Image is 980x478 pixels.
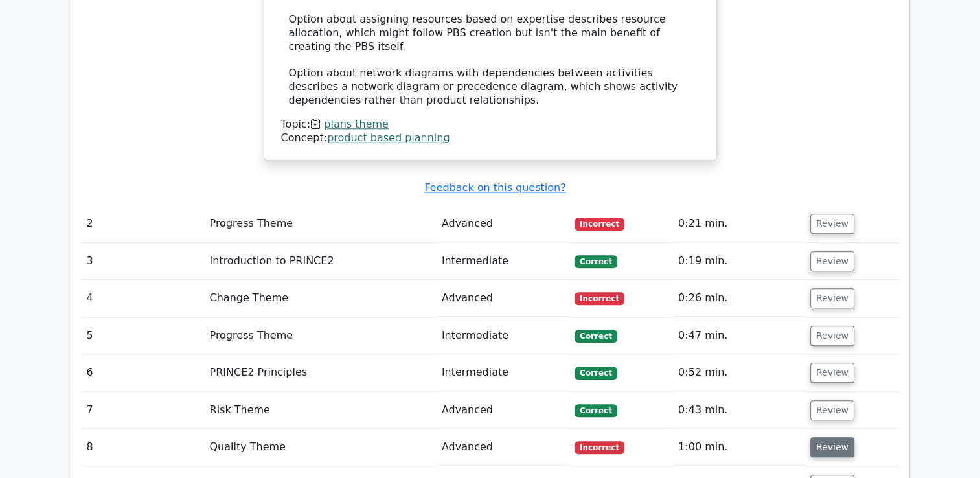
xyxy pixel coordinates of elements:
td: Intermediate [437,243,569,280]
td: Introduction to PRINCE2 [204,243,436,280]
td: Advanced [437,205,569,242]
td: Risk Theme [204,392,436,429]
span: Correct [575,367,617,380]
div: Concept: [281,131,700,145]
button: Review [810,288,854,308]
td: 0:43 min. [673,392,805,429]
button: Review [810,400,854,420]
td: 5 [82,317,205,354]
button: Review [810,214,854,234]
td: 4 [82,280,205,317]
button: Review [810,251,854,271]
td: Progress Theme [204,205,436,242]
td: 0:21 min. [673,205,805,242]
td: Advanced [437,280,569,317]
td: 0:19 min. [673,243,805,280]
a: Feedback on this question? [424,181,565,194]
span: Correct [575,404,617,417]
td: Change Theme [204,280,436,317]
span: Correct [575,255,617,268]
td: Advanced [437,429,569,466]
td: 6 [82,354,205,391]
button: Review [810,326,854,346]
span: Correct [575,330,617,343]
td: Progress Theme [204,317,436,354]
td: 8 [82,429,205,466]
td: 1:00 min. [673,429,805,466]
td: Intermediate [437,354,569,391]
td: Quality Theme [204,429,436,466]
td: 7 [82,392,205,429]
span: Incorrect [575,441,624,454]
td: Intermediate [437,317,569,354]
td: 0:26 min. [673,280,805,317]
button: Review [810,363,854,383]
div: Topic: [281,118,700,131]
td: 3 [82,243,205,280]
span: Incorrect [575,218,624,231]
a: product based planning [327,131,450,144]
span: Incorrect [575,292,624,305]
button: Review [810,437,854,457]
td: 0:47 min. [673,317,805,354]
td: 0:52 min. [673,354,805,391]
td: 2 [82,205,205,242]
a: plans theme [324,118,389,130]
td: Advanced [437,392,569,429]
td: PRINCE2 Principles [204,354,436,391]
